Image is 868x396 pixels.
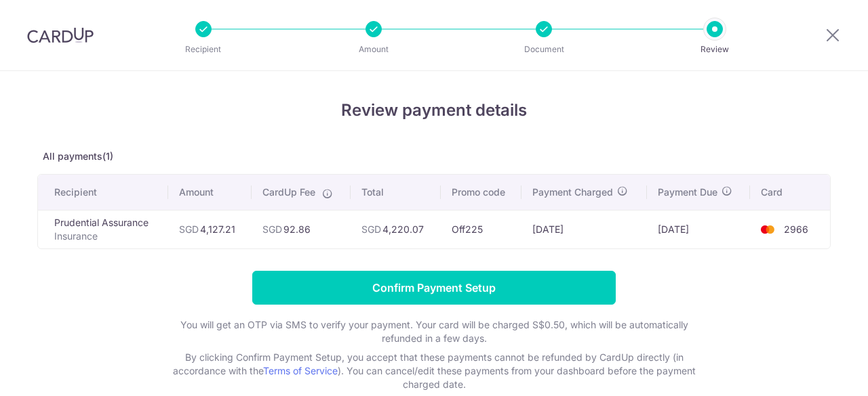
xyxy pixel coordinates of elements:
td: Off225 [441,210,521,248]
td: 4,127.21 [168,210,252,248]
span: Payment Due [658,185,717,199]
input: Confirm Payment Setup [252,271,616,305]
p: You will get an OTP via SMS to verify your payment. Your card will be charged S$0.50, which will ... [163,318,705,345]
img: <span class="translation_missing" title="translation missing: en.account_steps.new_confirm_form.b... [754,221,781,238]
span: 2966 [784,223,808,235]
td: Prudential Assurance [38,210,168,248]
th: Total [351,175,441,210]
span: CardUp Fee [262,185,315,199]
p: By clicking Confirm Payment Setup, you accept that these payments cannot be refunded by CardUp di... [163,351,705,391]
p: Amount [323,43,424,56]
td: 92.86 [252,210,351,248]
span: Payment Charged [532,185,613,199]
img: CardUp [27,27,94,43]
p: Document [494,43,594,56]
span: SGD [179,223,199,235]
th: Promo code [441,175,521,210]
p: Insurance [54,229,157,243]
span: SGD [262,223,282,235]
a: Terms of Service [263,365,338,376]
th: Recipient [38,175,168,210]
td: 4,220.07 [351,210,441,248]
td: [DATE] [647,210,750,248]
th: Card [750,175,830,210]
p: Recipient [153,43,254,56]
th: Amount [168,175,252,210]
span: SGD [361,223,381,235]
p: Review [665,43,765,56]
p: All payments(1) [37,150,831,163]
h4: Review payment details [37,98,831,123]
td: [DATE] [521,210,647,248]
